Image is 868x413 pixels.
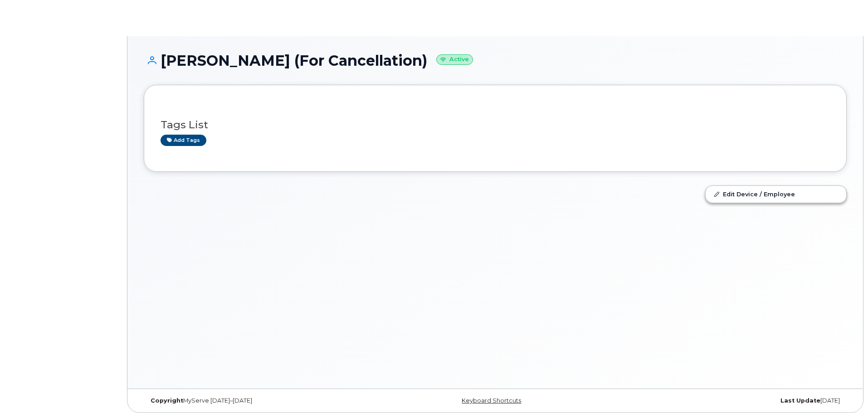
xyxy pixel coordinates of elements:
[462,397,521,404] a: Keyboard Shortcuts
[144,53,847,68] h1: [PERSON_NAME] (For Cancellation)
[151,397,183,404] strong: Copyright
[706,186,846,202] a: Edit Device / Employee
[612,397,847,404] div: [DATE]
[436,54,473,65] small: Active
[161,119,830,131] h3: Tags List
[161,135,206,146] a: Add tags
[780,397,820,404] strong: Last Update
[144,397,378,404] div: MyServe [DATE]–[DATE]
